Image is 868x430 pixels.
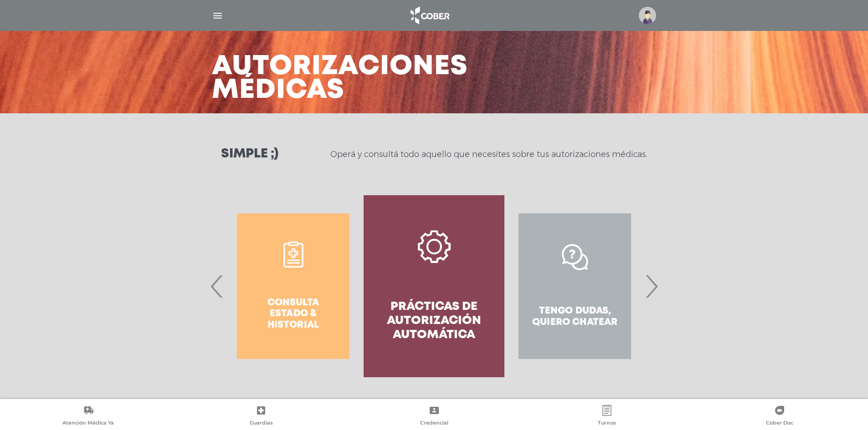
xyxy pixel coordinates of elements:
[380,300,488,343] h4: Prácticas de autorización automática
[693,405,866,428] a: Cober Doc
[639,7,656,24] img: profile-placeholder.svg
[330,149,647,160] p: Operá y consultá todo aquello que necesites sobre tus autorizaciones médicas.
[212,10,223,21] img: Cober_menu-lines-white.svg
[62,420,114,428] span: Atención Médica Ya
[2,405,175,428] a: Atención Médica Ya
[420,420,448,428] span: Credencial
[250,420,273,428] span: Guardias
[208,262,226,311] span: Previous
[520,405,693,428] a: Turnos
[766,420,793,428] span: Cober Doc
[364,195,504,377] a: Prácticas de autorización automática
[406,5,453,26] img: logo_cober_home-white.png
[175,405,347,428] a: Guardias
[221,148,278,161] h3: Simple ;)
[348,405,520,428] a: Credencial
[212,55,468,102] h3: Autorizaciones médicas
[642,262,660,311] span: Next
[598,420,616,428] span: Turnos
